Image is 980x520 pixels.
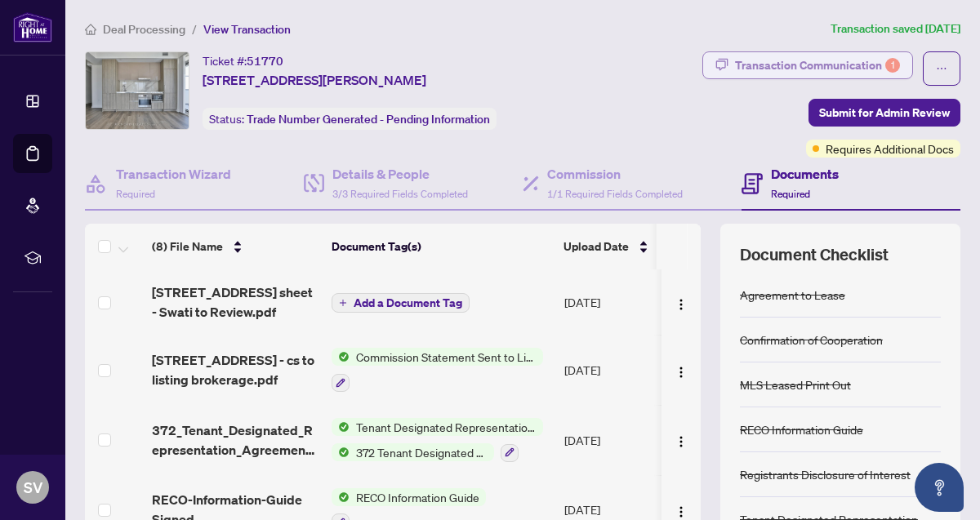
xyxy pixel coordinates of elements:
[350,488,486,506] span: RECO Information Guide
[675,435,688,448] img: Logo
[332,488,350,506] img: Status Icon
[740,331,883,349] div: Confirmation of Cooperation
[332,293,470,313] button: Add a Document Tag
[332,164,468,184] h4: Details & People
[808,99,960,127] button: Submit for Admin Review
[192,20,197,38] li: /
[152,420,318,460] span: 372_Tenant_Designated_Representation_Agreement [PERSON_NAME].pdf
[819,100,950,126] span: Submit for Admin Review
[13,12,52,42] img: logo
[668,427,694,453] button: Logo
[350,348,543,366] span: Commission Statement Sent to Listing Brokerage
[702,51,913,79] button: Transaction Communication1
[86,52,189,129] img: IMG-N12366676_1.jpg
[740,286,845,304] div: Agreement to Lease
[740,243,889,266] span: Document Checklist
[826,140,954,158] span: Requires Additional Docs
[203,22,291,37] span: View Transaction
[771,188,810,200] span: Required
[332,188,468,200] span: 3/3 Required Fields Completed
[885,58,900,73] div: 1
[675,366,688,379] img: Logo
[332,418,350,436] img: Status Icon
[547,188,683,200] span: 1/1 Required Fields Completed
[915,463,964,512] button: Open asap
[563,238,629,256] span: Upload Date
[740,376,851,393] div: MLS Leased Print Out
[332,348,543,392] button: Status IconCommission Statement Sent to Listing Brokerage
[332,418,543,462] button: Status IconTenant Designated Representation AgreementStatus Icon372 Tenant Designated Representat...
[332,348,350,366] img: Status Icon
[339,299,347,307] span: plus
[675,298,688,311] img: Logo
[116,164,231,184] h4: Transaction Wizard
[152,282,318,322] span: [STREET_ADDRESS] sheet - Swati to Review.pdf
[740,420,863,438] div: RECO Information Guide
[740,465,911,483] div: Registrants Disclosure of Interest
[116,188,155,200] span: Required
[247,54,283,69] span: 51770
[668,289,694,315] button: Logo
[203,108,497,130] div: Status:
[558,269,672,335] td: [DATE]
[675,505,688,518] img: Logo
[247,112,490,127] span: Trade Number Generated - Pending Information
[145,224,325,269] th: (8) File Name
[332,292,470,313] button: Add a Document Tag
[24,476,42,499] span: SV
[203,51,283,70] div: Ticket #:
[85,24,96,35] span: home
[558,335,672,405] td: [DATE]
[547,164,683,184] h4: Commission
[557,224,671,269] th: Upload Date
[332,443,350,461] img: Status Icon
[152,238,223,256] span: (8) File Name
[203,70,426,90] span: [STREET_ADDRESS][PERSON_NAME]
[103,22,185,37] span: Deal Processing
[936,63,947,74] span: ellipsis
[735,52,900,78] div: Transaction Communication
[325,224,557,269] th: Document Tag(s)
[831,20,960,38] article: Transaction saved [DATE]
[350,418,543,436] span: Tenant Designated Representation Agreement
[350,443,494,461] span: 372 Tenant Designated Representation Agreement - Authority for Lease or Purchase
[771,164,839,184] h4: Documents
[558,405,672,475] td: [DATE]
[152,350,318,389] span: [STREET_ADDRESS] - cs to listing brokerage.pdf
[668,357,694,383] button: Logo
[354,297,462,309] span: Add a Document Tag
